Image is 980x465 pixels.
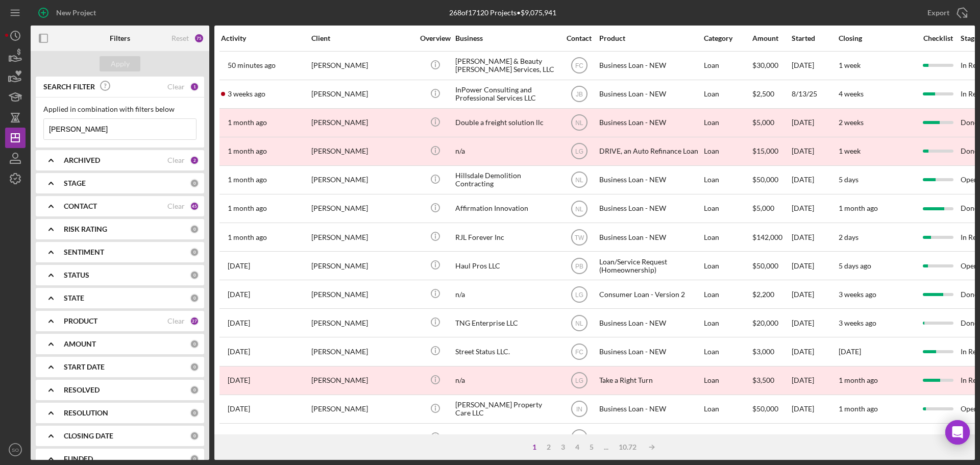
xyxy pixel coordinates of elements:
div: Closing [839,34,915,42]
div: Loan [704,138,751,165]
div: [DATE] [792,281,838,308]
div: Applied in combination with filters below [43,105,197,113]
time: 2025-07-28 17:19 [228,204,267,212]
div: 10.72 [614,443,642,451]
div: [DATE] [792,109,838,136]
div: 0 [190,225,199,234]
time: [DATE] [839,347,861,356]
text: NL [575,177,583,184]
div: Business Loan - NEW [599,309,701,336]
b: CONTACT [64,202,97,210]
div: Loan/Service Request (Homeownership) [599,252,701,279]
div: $50,000 [752,252,791,279]
div: Business Loan - NEW [599,424,701,451]
div: $5,000 [752,195,791,222]
div: [PERSON_NAME] [311,81,413,108]
time: 1 month ago [839,433,878,442]
div: Clear [167,156,185,164]
b: RESOLVED [64,386,100,394]
div: [PERSON_NAME] [311,252,413,279]
div: [DATE] [792,52,838,79]
div: [DATE] [792,252,838,279]
div: 0 [190,339,199,349]
div: [PERSON_NAME] [311,338,413,365]
div: Loan [704,396,751,423]
b: RISK RATING [64,225,107,233]
time: 3 weeks ago [839,319,876,327]
time: 2025-06-10 16:54 [228,433,250,442]
div: [DATE] [792,367,838,394]
div: Double a freight solution llc [455,109,557,136]
button: New Project [31,3,106,23]
div: Started [792,34,838,42]
div: Street Status LLC. [455,338,557,365]
text: LG [575,291,583,298]
div: Business Loan - NEW [599,109,701,136]
text: IN [576,406,582,413]
div: Affirmation Innovation [455,195,557,222]
text: LG [575,148,583,155]
time: 2025-07-01 20:14 [228,319,250,327]
div: [DATE] [792,396,838,423]
div: [PERSON_NAME] & Beauty [PERSON_NAME] Services, LLC [455,52,557,79]
time: 2025-09-02 15:57 [228,61,276,69]
text: LG [575,377,583,384]
b: STAGE [64,179,86,187]
div: 45 [190,202,199,211]
div: 8/13/25 [792,81,838,108]
div: Reset [171,34,189,42]
text: PB [575,262,583,270]
text: FC [575,349,583,356]
div: Amount [752,34,791,42]
div: $142,000 [752,224,791,251]
div: Overview [416,34,454,42]
div: 1 [527,443,542,451]
div: [PERSON_NAME] [311,281,413,308]
div: [PERSON_NAME] [311,424,413,451]
div: [PERSON_NAME] [311,109,413,136]
time: 2025-06-23 15:44 [228,376,250,384]
button: SO [5,439,26,460]
div: Loan [704,424,751,451]
div: Loan [704,309,751,336]
div: ... [599,443,614,451]
div: Clear [167,202,185,210]
text: NL [575,320,583,327]
div: Business [455,34,557,42]
b: STATUS [64,271,89,279]
text: NL [575,119,583,127]
div: [DATE] [792,195,838,222]
div: 0 [190,179,199,188]
div: Business Loan - NEW [599,224,701,251]
div: Client [311,34,413,42]
div: 0 [190,408,199,418]
time: 2025-06-11 14:03 [228,405,250,413]
text: TW [574,234,584,241]
b: ARCHIVED [64,156,100,164]
div: Product [599,34,701,42]
b: CLOSING DATE [64,432,113,440]
div: $50,000 [752,166,791,193]
div: $30,000 [752,424,791,451]
time: 1 month ago [839,404,878,413]
div: Loan [704,52,751,79]
time: 2 days [839,233,859,241]
div: Apply [111,56,130,71]
div: Category [704,34,751,42]
time: 2025-06-27 18:30 [228,348,250,356]
div: Loan [704,109,751,136]
div: [PERSON_NAME] [311,166,413,193]
div: $3,500 [752,367,791,394]
div: [DATE] [792,138,838,165]
div: 27 [190,316,199,326]
div: 5 [584,443,599,451]
time: 1 month ago [839,204,878,212]
button: Export [917,3,975,23]
b: SENTIMENT [64,248,104,256]
div: 0 [190,248,199,257]
text: NL [575,434,583,442]
div: $2,200 [752,281,791,308]
div: n/a [455,138,557,165]
div: n/a [455,367,557,394]
b: FUNDED [64,455,93,463]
